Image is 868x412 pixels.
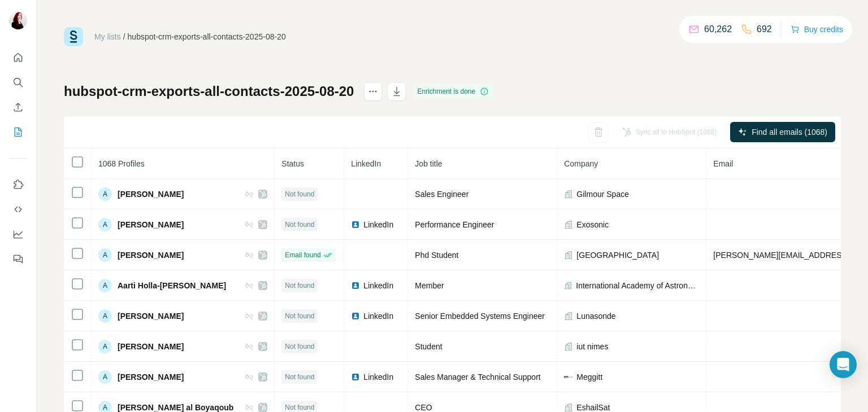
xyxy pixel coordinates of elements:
[285,250,320,260] span: Email found
[98,279,112,292] div: A
[757,23,772,36] p: 692
[118,219,184,230] span: [PERSON_NAME]
[415,220,494,229] span: Performance Engineer
[414,85,492,98] div: Enrichment is done
[730,122,835,142] button: Find all emails (1068)
[285,189,314,199] span: Not found
[94,32,121,41] a: My lists
[713,159,733,168] span: Email
[285,311,314,321] span: Not found
[123,31,125,42] li: /
[118,189,184,200] span: [PERSON_NAME]
[118,310,184,322] span: [PERSON_NAME]
[576,280,699,291] span: International Academy of Astronautics
[285,372,314,382] span: Not found
[752,126,827,138] span: Find all emails (1068)
[576,341,608,352] span: iut nimes
[285,280,314,291] span: Not found
[9,249,27,269] button: Feedback
[9,224,27,244] button: Dashboard
[415,281,444,290] span: Member
[415,312,545,321] span: Senior Embedded Systems Engineer
[415,159,442,168] span: Job title
[564,372,573,382] img: company-logo
[364,82,382,100] button: actions
[9,174,27,195] button: Use Surfe on LinkedIn
[64,27,83,46] img: Surfe Logo
[415,342,442,351] span: Student
[118,280,226,291] span: Aarti Holla-[PERSON_NAME]
[415,251,458,260] span: Phd Student
[285,341,314,352] span: Not found
[576,371,602,383] span: Meggitt
[9,122,27,142] button: My lists
[118,249,184,261] span: [PERSON_NAME]
[351,220,360,229] img: LinkedIn logo
[363,219,393,230] span: LinkedIn
[9,199,27,220] button: Use Surfe API
[98,309,112,323] div: A
[791,21,843,37] button: Buy credits
[576,189,629,200] span: Gilmour Space
[128,31,286,42] div: hubspot-crm-exports-all-contacts-2025-08-20
[351,281,360,290] img: LinkedIn logo
[98,340,112,353] div: A
[118,341,184,352] span: [PERSON_NAME]
[118,371,184,383] span: [PERSON_NAME]
[98,218,112,231] div: A
[9,47,27,68] button: Quick start
[9,11,27,29] img: Avatar
[415,403,432,412] span: CEO
[704,23,732,36] p: 60,262
[351,159,381,168] span: LinkedIn
[415,372,540,382] span: Sales Manager & Technical Support
[9,97,27,117] button: Enrich CSV
[98,187,112,201] div: A
[576,219,609,230] span: Exosonic
[564,159,598,168] span: Company
[285,220,314,230] span: Not found
[576,310,615,322] span: Lunasonde
[351,312,360,321] img: LinkedIn logo
[9,72,27,93] button: Search
[363,280,393,291] span: LinkedIn
[98,159,145,168] span: 1068 Profiles
[64,82,354,100] h1: hubspot-crm-exports-all-contacts-2025-08-20
[576,249,659,261] span: [GEOGRAPHIC_DATA]
[363,371,393,383] span: LinkedIn
[363,310,393,322] span: LinkedIn
[351,372,360,382] img: LinkedIn logo
[98,370,112,384] div: A
[830,351,857,378] div: Open Intercom Messenger
[415,190,468,199] span: Sales Engineer
[281,159,304,168] span: Status
[98,248,112,262] div: A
